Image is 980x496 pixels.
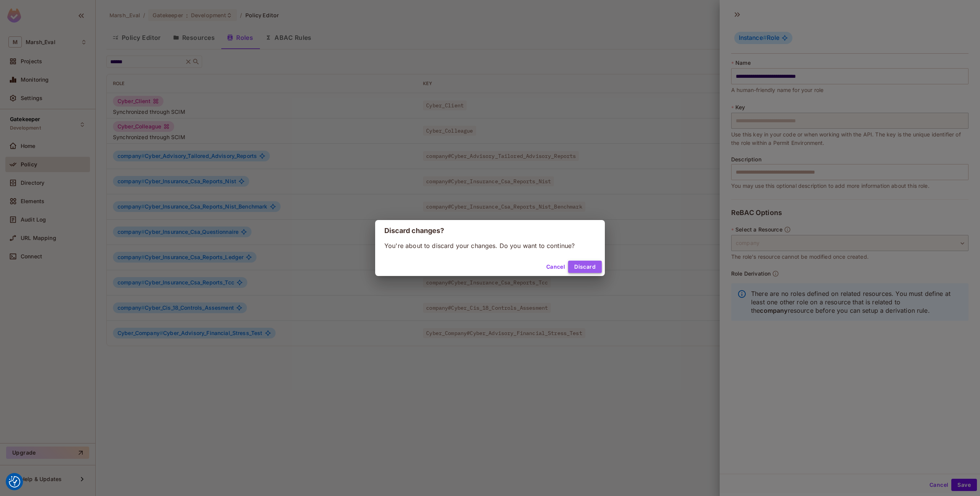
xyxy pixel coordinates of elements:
[543,261,568,273] button: Cancel
[375,220,605,241] h2: Discard changes?
[384,241,596,250] p: You're about to discard your changes. Do you want to continue?
[9,476,20,488] img: Revisit consent button
[568,261,602,273] button: Discard
[9,476,20,488] button: Consent Preferences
